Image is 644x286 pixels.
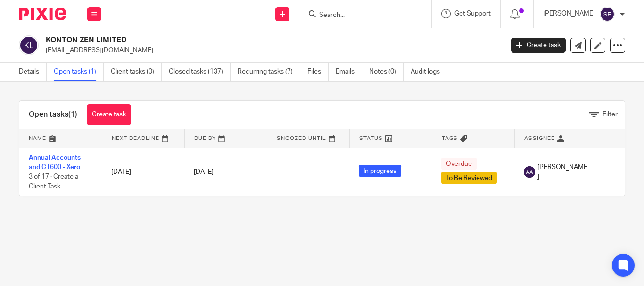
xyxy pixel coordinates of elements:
[29,173,78,190] span: 3 of 17 · Create a Client Task
[102,148,184,196] td: [DATE]
[19,8,66,20] img: Pixie
[441,172,497,184] span: To Be Reviewed
[336,63,362,81] a: Emails
[454,10,491,17] span: Get Support
[369,63,404,81] a: Notes (0)
[441,158,477,170] span: Overdue
[511,38,566,53] a: Create task
[442,136,458,141] span: Tags
[46,46,497,55] p: [EMAIL_ADDRESS][DOMAIN_NAME]
[543,9,595,18] p: [PERSON_NAME]
[359,165,401,177] span: In progress
[318,11,403,20] input: Search
[19,63,47,81] a: Details
[307,63,329,81] a: Files
[29,110,77,120] h1: Open tasks
[603,111,618,118] span: Filter
[600,7,615,22] img: svg%3E
[169,63,231,81] a: Closed tasks (137)
[359,136,383,141] span: Status
[277,136,326,141] span: Snoozed Until
[194,169,214,175] span: [DATE]
[411,63,447,81] a: Audit logs
[54,63,104,81] a: Open tasks (1)
[111,63,162,81] a: Client tasks (0)
[29,155,81,171] a: Annual Accounts and CT600 - Xero
[537,163,587,182] span: [PERSON_NAME]
[238,63,300,81] a: Recurring tasks (7)
[46,35,407,45] h2: KONTON ZEN LIMITED
[68,111,77,118] span: (1)
[87,104,131,125] a: Create task
[19,35,39,55] img: svg%3E
[524,166,535,178] img: svg%3E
